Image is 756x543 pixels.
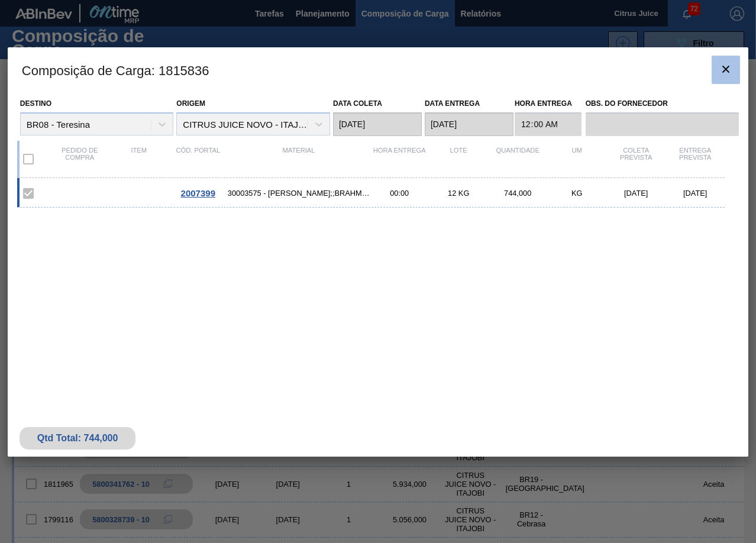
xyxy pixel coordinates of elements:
[429,147,488,172] div: Lote
[181,188,215,198] span: 2007399
[488,189,547,198] div: 744,000
[547,189,606,198] div: KG
[515,95,581,112] label: Hora Entrega
[333,112,422,136] input: dd/mm/yyyy
[586,95,739,112] label: Obs. do Fornecedor
[228,147,370,172] div: Material
[28,433,127,444] div: Qtd Total: 744,000
[665,189,725,198] div: [DATE]
[425,112,513,136] input: dd/mm/yyyy
[488,147,547,172] div: Quantidade
[425,99,480,108] label: Data entrega
[169,188,228,198] div: Ir para o Pedido
[547,147,606,172] div: UM
[370,189,429,198] div: 00:00
[333,99,382,108] label: Data coleta
[176,99,205,108] label: Origem
[370,147,429,172] div: Hora Entrega
[8,47,748,92] h3: Composição de Carga : 1815836
[20,99,51,108] label: Destino
[606,147,665,172] div: Coleta Prevista
[665,147,725,172] div: Entrega Prevista
[169,147,228,172] div: Cód. Portal
[228,189,370,198] span: 30003575 - SUCO CONCENT LIMAO;;BRAHMA;BOMBONA 62KG;
[606,189,665,198] div: [DATE]
[109,147,169,172] div: Item
[50,147,109,172] div: Pedido de compra
[429,189,488,198] div: 12 KG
